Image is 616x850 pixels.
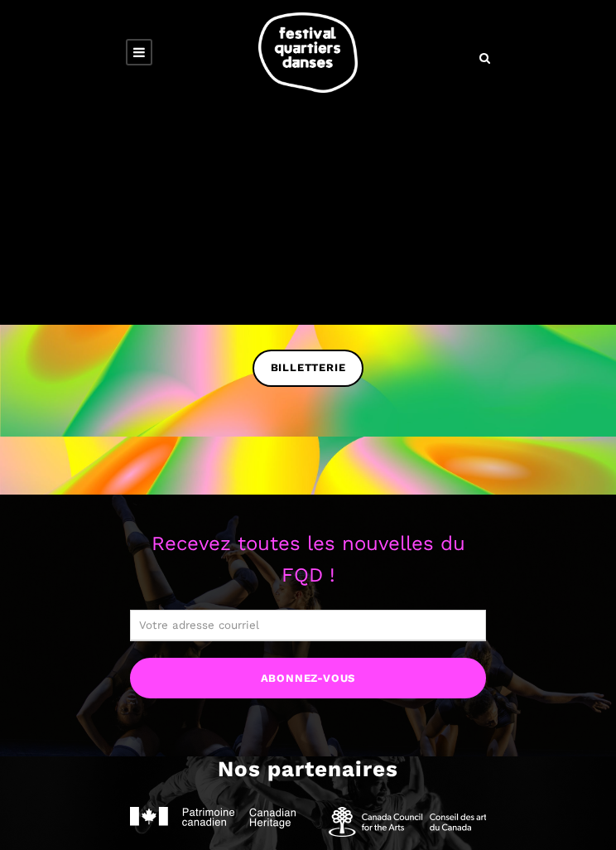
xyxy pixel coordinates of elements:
[218,756,398,798] h3: Nos partenaires
[258,12,358,93] img: logo-fqd-med
[130,658,486,698] input: Abonnez-vous
[253,350,364,387] a: BILLETTERIE
[271,360,346,377] span: BILLETTERIE
[130,610,486,641] input: Votre adresse courriel
[130,528,486,592] p: Recevez toutes les nouvelles du FQD !
[329,807,490,837] img: Conseil des arts Canada
[130,807,296,828] img: Patrimoine Canadien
